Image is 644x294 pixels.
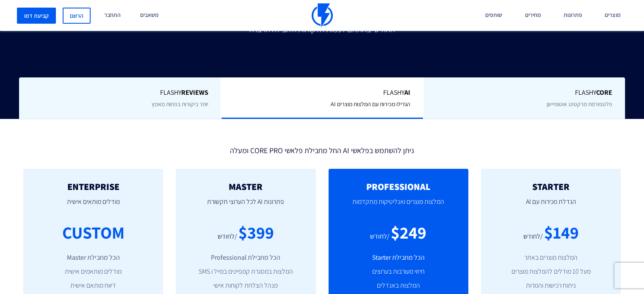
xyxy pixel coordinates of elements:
[341,253,456,263] li: הכל מחבילת Starter
[36,267,150,277] li: מודלים מותאמים אישית
[188,267,303,277] li: המלצות במסגרת קמפיינים במייל ו SMS
[188,181,303,192] h2: MASTER
[494,181,608,192] h2: STARTER
[437,88,612,98] span: Flashy
[151,100,208,108] span: יותר ביקורות בפחות מאמץ
[544,220,578,245] div: $149
[341,181,456,192] h2: PROFESSIONAL
[404,88,410,97] b: AI
[391,220,426,245] div: $249
[218,232,237,242] div: /לחודש
[341,281,456,291] li: המלצות באנדלים
[238,220,274,245] div: $399
[181,88,208,97] b: REVIEWS
[36,281,150,291] li: דיווח מותאם אישית
[36,192,150,220] p: מודלים מותאים אישית
[494,253,608,263] li: המלצות מוצרים באתר
[36,253,150,263] li: הכל מחבילת Master
[17,8,56,24] a: קביעת דמו
[547,100,612,108] span: פלטפורמת מרקטינג אוטומיישן
[596,88,612,97] b: Core
[494,192,608,220] p: הגדלת מכירות עם AI
[32,88,208,98] span: Flashy
[494,281,608,291] li: ניתוח רכישות והמרות
[523,232,542,242] div: /לחודש
[331,100,410,108] span: הגדילו מכירות עם המלצות מוצרים AI
[341,267,456,277] li: חיזוי מעורבות בערוצים
[234,88,410,98] span: Flashy
[341,192,456,220] p: המלצות מוצרים ואנליטיקות מתקדמות
[188,281,303,291] li: מנהל הצלחת לקוחות אישי
[370,232,390,242] div: /לחודש
[188,192,303,220] p: פתרונות AI לכל הערוצי תקשורת
[17,142,627,156] div: ניתן להשתמש בפלאשי AI החל מחבילת פלאשי CORE PRO ומעלה
[63,8,91,24] a: הרשם
[36,181,150,192] h2: ENTERPRISE
[494,267,608,277] li: מעל 10 מודלים להמלצות מוצרים
[188,253,303,263] li: הכל מחבילת Professional
[62,220,124,245] div: CUSTOM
